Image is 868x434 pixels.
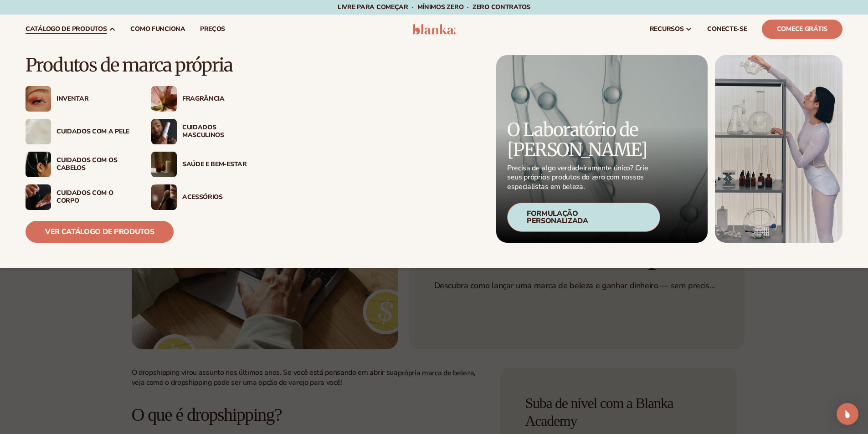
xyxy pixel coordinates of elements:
[642,15,700,44] a: recursos
[56,156,117,172] font: Cuidados com os cabelos
[26,152,133,177] a: Cabelo feminino preso para trás com grampos. Cuidados com os cabelos
[26,221,174,243] a: Ver catálogo de produtos
[193,15,232,44] a: preços
[151,86,177,112] img: Flor rosa desabrochando.
[182,123,224,139] font: Cuidados Masculinos
[182,193,223,201] font: Acessórios
[496,55,708,243] a: Fórmula microscópica do produto. O Laboratório de [PERSON_NAME] Precisa de algo verdadeiramente ú...
[507,118,647,161] font: O Laboratório de [PERSON_NAME]
[417,3,464,11] font: Mínimos ZERO
[26,119,51,144] img: Amostra de hidratante cremoso.
[182,94,225,103] font: Fragrância
[837,403,858,425] div: Open Intercom Messenger
[56,127,129,136] font: Cuidados com a pele
[26,184,51,210] img: Mão masculina aplicando hidratante.
[26,86,133,112] a: Mulher com maquiagem brilhante nos olhos. Inventar
[762,20,842,39] a: Comece grátis
[412,3,414,11] font: ·
[26,25,107,33] font: catálogo de produtos
[473,3,530,11] font: ZERO contratos
[151,119,177,144] img: Homem segurando frasco de hidratante.
[130,25,185,33] font: Como funciona
[715,55,842,243] img: Mulher em laboratório com equipamento.
[56,189,113,205] font: Cuidados com o corpo
[700,15,754,44] a: CONECTE-SE
[182,160,247,168] font: Saúde e bem-estar
[707,25,747,33] font: CONECTE-SE
[151,184,259,210] a: Mulher com pincel de maquiagem. Acessórios
[151,119,259,144] a: Homem segurando frasco de hidratante. Cuidados Masculinos
[151,184,177,210] img: Mulher com pincel de maquiagem.
[412,24,456,35] img: logotipo
[26,54,232,77] font: Produtos de marca própria
[467,3,469,11] font: ·
[650,25,684,33] font: recursos
[26,86,51,112] img: Mulher com maquiagem brilhante nos olhos.
[151,152,259,177] a: Velas e incenso sobre a mesa. Saúde e bem-estar
[777,25,827,33] font: Comece grátis
[123,15,192,44] a: Como funciona
[56,94,88,103] font: Inventar
[45,227,154,237] font: Ver catálogo de produtos
[338,3,408,11] font: Livre para começar
[18,15,123,44] a: catálogo de produtos
[26,184,133,210] a: Mão masculina aplicando hidratante. Cuidados com o corpo
[26,119,133,144] a: Amostra de hidratante cremoso. Cuidados com a pele
[151,152,177,177] img: Velas e incenso sobre a mesa.
[527,209,588,226] font: Formulação personalizada
[26,152,51,177] img: Cabelo feminino preso para trás com grampos.
[200,25,225,33] font: preços
[507,163,648,192] font: Precisa de algo verdadeiramente único? Crie seus próprios produtos do zero com nossos especialist...
[151,86,259,112] a: Flor rosa desabrochando. Fragrância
